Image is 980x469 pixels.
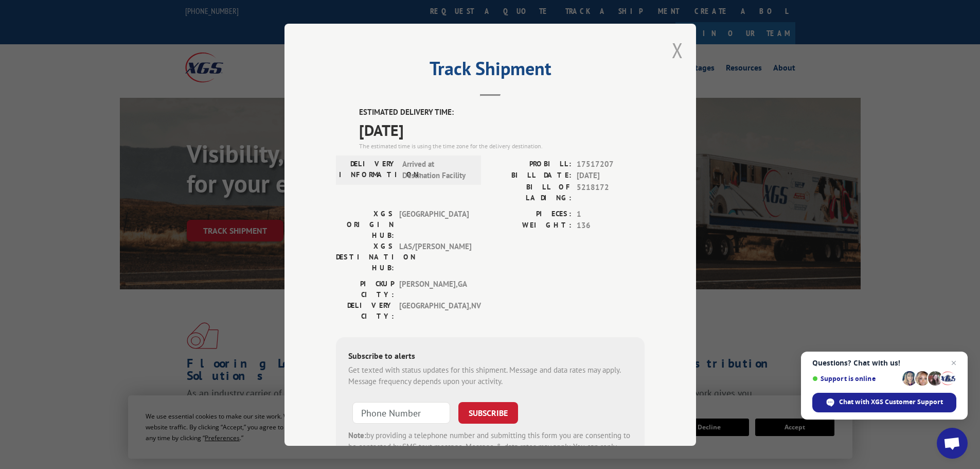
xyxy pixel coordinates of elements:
span: 5218172 [577,181,645,203]
label: DELIVERY CITY: [336,300,394,321]
label: DELIVERY INFORMATION: [339,158,397,181]
span: Support is online [812,375,899,383]
div: Subscribe to alerts [348,349,632,364]
div: Chat with XGS Customer Support [812,393,956,412]
label: PROBILL: [490,158,572,170]
h2: Track Shipment [336,61,645,81]
div: The estimated time is using the time zone for the delivery destination. [359,141,645,150]
div: by providing a telephone number and submitting this form you are consenting to be contacted by SM... [348,429,632,464]
span: 17517207 [577,158,645,170]
span: [GEOGRAPHIC_DATA] [399,208,469,240]
label: PIECES: [490,208,572,220]
input: Phone Number [352,402,450,423]
label: BILL OF LADING: [490,181,572,203]
span: 136 [577,220,645,232]
span: 1 [577,208,645,220]
div: Open chat [937,428,968,459]
div: Get texted with status updates for this shipment. Message and data rates may apply. Message frequ... [348,364,632,387]
label: BILL DATE: [490,170,572,182]
span: [PERSON_NAME] , GA [399,278,469,300]
span: [GEOGRAPHIC_DATA] , NV [399,300,469,321]
label: XGS DESTINATION HUB: [336,240,394,273]
button: SUBSCRIBE [458,402,518,423]
label: XGS ORIGIN HUB: [336,208,394,240]
strong: Note: [348,430,366,440]
span: LAS/[PERSON_NAME] [399,240,469,273]
span: [DATE] [577,170,645,182]
button: Close modal [672,37,683,64]
label: WEIGHT: [490,220,572,232]
span: Questions? Chat with us! [812,359,956,367]
label: ESTIMATED DELIVERY TIME: [359,107,645,118]
span: [DATE] [359,118,645,141]
span: Chat with XGS Customer Support [839,397,943,407]
span: Arrived at Destination Facility [402,158,472,181]
span: Close chat [948,357,960,369]
label: PICKUP CITY: [336,278,394,300]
